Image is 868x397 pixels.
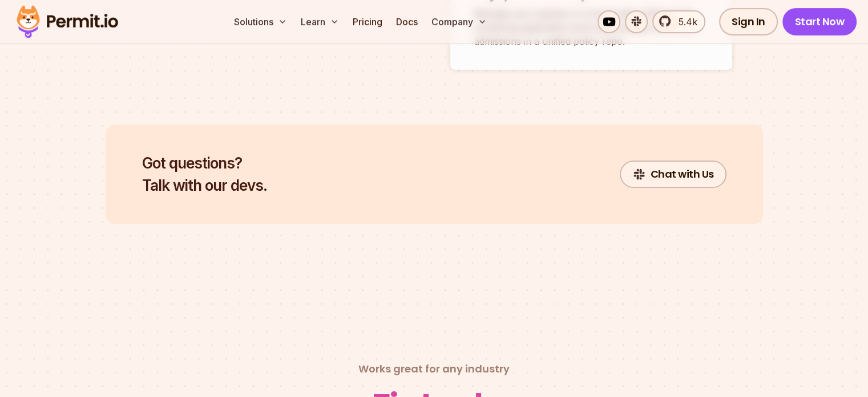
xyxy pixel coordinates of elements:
[142,152,267,197] h2: Talk with our devs.
[782,8,857,35] a: Start Now
[427,10,491,33] button: Company
[391,10,422,33] a: Docs
[358,361,510,377] h2: Works great for any industry
[229,10,292,33] button: Solutions
[652,10,705,33] a: 5.4k
[142,152,267,174] span: Got questions?
[620,161,726,188] a: Chat with Us
[11,2,123,41] img: Permit logo
[672,15,697,29] span: 5.4k
[348,10,387,33] a: Pricing
[719,8,778,35] a: Sign In
[296,10,344,33] button: Learn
